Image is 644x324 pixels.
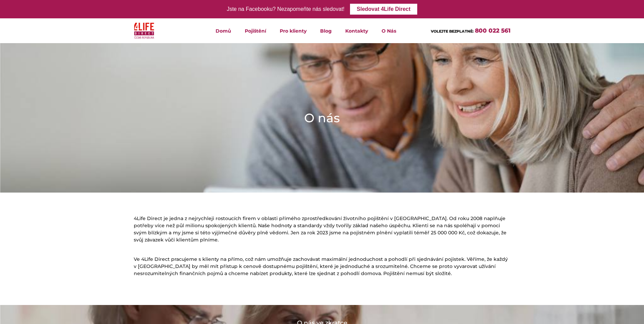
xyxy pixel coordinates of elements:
p: Ve 4Life Direct pracujeme s klienty na přímo, což nám umožňuje zachovávat maximální jednoduchost ... [134,256,511,277]
a: Sledovat 4Life Direct [350,4,417,15]
p: 4Life Direct je jedna z nejrychleji rostoucích firem v oblasti přímého zprostředkování životního ... [134,215,511,244]
a: Blog [313,18,338,43]
img: 4Life Direct Česká republika logo [134,21,154,40]
span: VOLEJTE BEZPLATNĚ: [431,29,474,34]
div: Jste na Facebooku? Nezapomeňte nás sledovat! [227,4,345,14]
a: 800 022 561 [475,27,511,34]
a: Domů [209,18,238,43]
a: Kontakty [338,18,375,43]
h1: O nás [304,109,340,126]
